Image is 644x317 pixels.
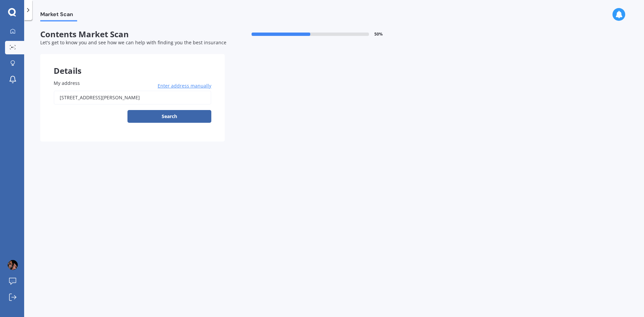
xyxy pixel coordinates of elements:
[374,32,383,37] span: 50 %
[158,83,211,89] span: Enter address manually
[54,80,80,86] span: My address
[8,260,18,270] img: picture
[54,91,211,105] input: Enter address
[40,11,77,20] span: Market Scan
[40,30,225,39] span: Contents Market Scan
[40,54,225,74] div: Details
[40,39,226,46] span: Let's get to know you and see how we can help with finding you the best insurance
[127,110,211,123] button: Search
